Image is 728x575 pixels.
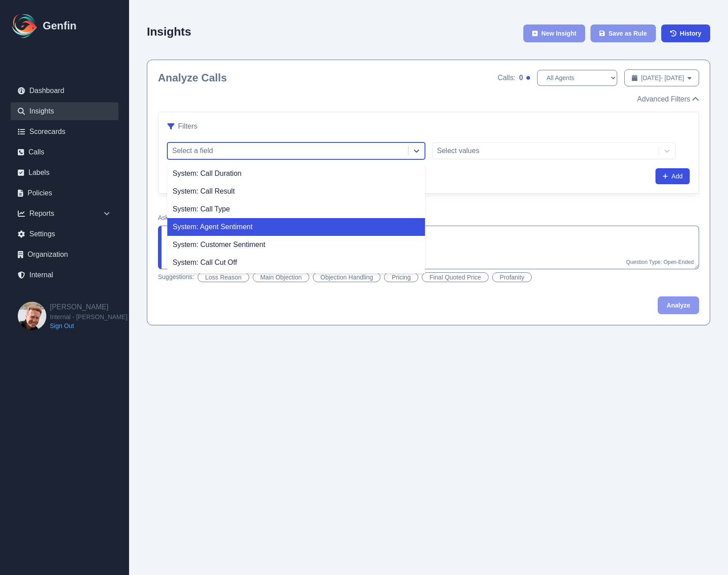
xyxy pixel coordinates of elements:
[158,213,699,222] h4: Ask a question for AI to analyze on each call
[497,73,515,83] span: Calls:
[384,272,418,282] button: Pricing
[422,272,489,282] button: Final Quoted Price
[11,143,118,161] a: Calls
[641,73,684,82] span: [DATE] - [DATE]
[253,272,309,282] button: Main Objection
[167,182,425,200] div: System: Call Result
[661,24,710,42] a: History
[50,321,127,330] a: Sign Out
[11,102,118,120] a: Insights
[147,25,191,38] h2: Insights
[626,259,694,265] span: Question Type: Open-Ended
[158,272,194,282] span: Suggestions:
[198,272,249,282] button: Loss Reason
[655,168,690,184] button: Add
[167,254,425,271] div: System: Call Cut Off
[18,302,46,330] img: Brian Dunagan
[11,123,118,141] a: Scorecards
[11,82,118,100] a: Dashboard
[313,272,380,282] button: Objection Handling
[167,236,425,254] div: System: Customer Sentiment
[167,200,425,218] div: System: Call Type
[637,94,699,105] button: Advanced Filters
[492,272,532,282] button: Profanity
[637,94,690,105] span: Advanced Filters
[50,302,127,312] h2: [PERSON_NAME]
[542,29,577,38] span: New Insight
[519,73,523,83] span: 0
[590,24,656,42] button: Save as Rule
[608,29,647,38] span: Save as Rule
[158,71,227,85] h2: Analyze Calls
[11,246,118,263] a: Organization
[50,312,127,321] span: Internal - [PERSON_NAME]
[11,164,118,182] a: Labels
[11,205,118,223] div: Reports
[624,69,699,86] button: [DATE]- [DATE]
[11,225,118,243] a: Settings
[167,218,425,236] div: System: Agent Sentiment
[178,121,198,132] h3: Filters
[523,24,585,42] button: New Insight
[43,19,77,33] h1: Genfin
[11,12,39,40] img: Logo
[167,165,425,182] div: System: Call Duration
[680,29,701,38] span: History
[658,296,699,314] button: Analyze
[11,266,118,284] a: Internal
[11,184,118,202] a: Policies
